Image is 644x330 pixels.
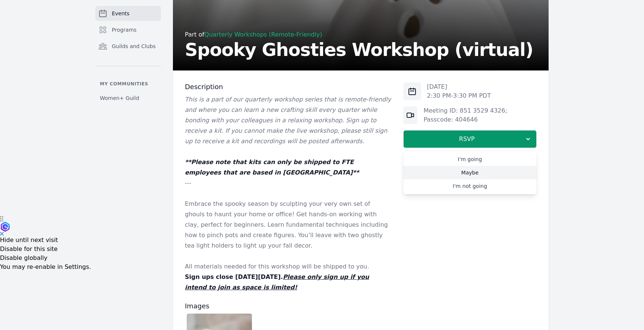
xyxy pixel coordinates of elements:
[95,81,161,87] p: My communities
[95,6,161,21] a: Events
[185,261,391,272] p: All materials needed for this workshop will be shipped to you.
[95,6,161,105] nav: Sidebar
[185,96,391,145] em: This is a part of our quarterly workshop series that is remote-friendly and where you can learn a...
[112,10,129,17] span: Events
[427,91,491,100] p: 2:30 PM - 3:30 PM PDT
[410,135,524,144] span: RSVP
[185,273,369,291] strong: Sign ups close [DATE][DATE].
[403,153,537,166] a: I'm going
[185,158,359,176] em: **Please note that kits can only be shipped to FTE employees that are based in [GEOGRAPHIC_DATA]**
[95,91,161,105] a: Women+ Guild
[112,26,136,34] span: Programs
[100,94,139,102] span: Women+ Guild
[112,43,156,50] span: Guilds and Clubs
[185,30,533,39] div: Part of
[95,39,161,54] a: Guilds and Clubs
[185,199,391,251] p: Embrace the spooky season by sculpting your very own set of ghouls to haunt your home or office! ...
[423,107,507,123] a: Meeting ID: 851 3529 4326; Passcode: 404646
[403,166,537,179] a: Maybe
[403,130,537,148] button: RSVP
[185,41,533,59] h2: Spooky Ghosties Workshop (virtual)
[403,151,537,194] div: RSVP
[185,302,391,311] h3: Images
[427,82,491,91] p: [DATE]
[185,178,391,188] p: ---
[95,22,161,37] a: Programs
[185,82,391,91] h3: Description
[204,31,322,38] a: Quarterly Workshops (Remote-Friendly)
[403,179,537,193] a: I'm not going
